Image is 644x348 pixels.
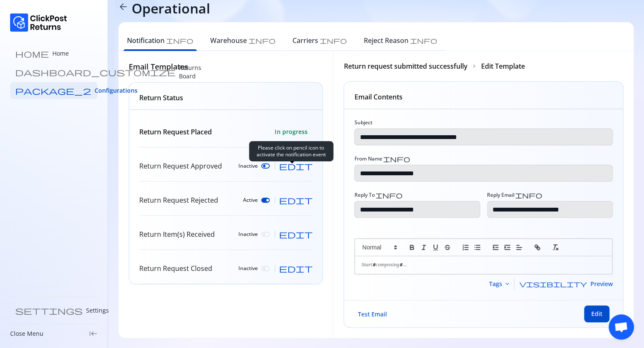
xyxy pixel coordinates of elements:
button: Tags [486,278,514,290]
span: Inactive [238,163,258,169]
h6: Return request submitted successfully [344,61,467,71]
span: keyboard_tab_rtl [89,329,97,338]
span: info [249,37,276,44]
span: info [515,192,542,198]
div: Open chat [609,314,634,340]
span: info [166,37,193,44]
h6: Return Status [139,93,183,103]
span: keyboard_arrow_down [504,281,511,287]
span: Test Email [357,310,387,318]
span: Configurations [95,86,138,95]
label: Subject [354,119,372,126]
p: Close Menu [10,329,43,338]
button: clean [549,242,561,252]
button: bold [406,242,418,252]
label: From Name [354,155,410,162]
p: Return Request Rejected [139,195,218,205]
span: settings [15,306,83,315]
span: Inactive [238,231,258,238]
span: In progress [275,128,307,136]
span: arrow_back [118,2,128,12]
p: Returns Board [179,64,201,80]
label: Reply To [354,192,402,198]
h6: Email Contents [354,92,402,102]
span: edit [279,162,312,170]
label: Reply Email [487,192,542,198]
button: strike [441,242,453,252]
h6: Return Request Placed [139,127,212,137]
h6: Notification [127,35,165,46]
span: info [383,155,410,162]
button: italic [418,242,430,252]
h6: Reject Reason [364,35,409,46]
p: Return Request Closed [139,263,212,273]
h5: Email Templates [129,61,188,72]
p: Settings [86,306,109,315]
span: chevron_right [471,63,477,70]
span: Tags [489,280,502,288]
span: package_2 [15,86,91,95]
p: Home [52,49,69,58]
span: info [410,37,437,44]
div: Close Menukeyboard_tab_rtl [10,329,97,338]
button: indent: +1 [501,242,513,252]
h6: Carriers [292,35,318,46]
h6: Warehouse [210,35,247,46]
span: edit [279,264,312,273]
button: list: ordered [460,242,471,252]
img: Logo [10,13,67,32]
h6: Edit Template [481,61,525,71]
span: info [375,192,402,198]
span: Preview [590,280,613,288]
span: dashboard_customize [15,68,176,76]
a: settings Settings [10,302,97,319]
p: Return Item(s) Received [139,229,215,239]
span: visibility [520,281,587,287]
button: list: bullet [471,242,483,252]
button: underline [430,242,441,252]
span: edit [279,196,312,204]
span: Edit [591,310,602,318]
p: Please click on pencil icon to activate the notification event [254,145,328,158]
span: edit [279,230,312,238]
span: info [320,37,347,44]
span: home [15,49,49,58]
button: indent: -1 [490,242,501,252]
button: link [531,242,543,252]
a: package_2 Configurations [10,82,97,99]
span: Active [243,197,258,203]
a: home Home [10,45,97,62]
a: dashboard_customize Returns Board [10,64,97,80]
button: Edit [584,305,609,322]
p: Return Request Approved [139,161,222,171]
span: Inactive [238,265,258,272]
